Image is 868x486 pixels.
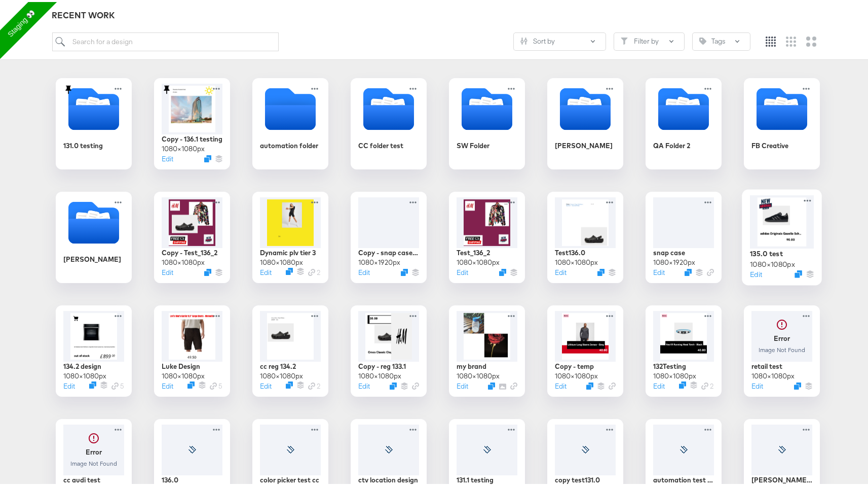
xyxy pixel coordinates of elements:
div: ctv location design [358,473,418,483]
div: FB Creative [744,76,820,167]
div: Copy - snap case kjk [358,246,419,256]
div: Luke Design [162,360,200,369]
svg: Duplicate [597,267,605,274]
div: 134.2 design [63,360,101,369]
div: 131.0 testing [63,139,103,149]
button: Edit [457,266,468,275]
div: RECENT WORK [52,8,824,19]
div: 2 [701,379,714,389]
div: Test136.01080×1080pxEditDuplicate [547,190,623,281]
div: 135.0 test [750,247,783,256]
svg: Duplicate [286,266,293,273]
button: Duplicate [679,379,686,387]
div: [PERSON_NAME] [547,76,623,167]
svg: Link [210,380,217,388]
svg: Filter [621,36,628,43]
div: 1080 × 1080 px [555,256,598,265]
button: Edit [457,379,468,389]
div: 1080 × 1080 px [457,369,500,379]
svg: Link [510,380,517,388]
div: Dynamic plv tier 3 [260,246,316,256]
div: snap case1080×1920pxEditDuplicate [646,190,722,281]
div: 1080 × 1080 px [555,369,598,379]
div: 5 [210,379,222,389]
div: [PERSON_NAME] [56,190,132,281]
div: 132Testing [653,360,686,369]
div: 1080 × 1080 px [750,257,795,266]
button: Edit [260,379,272,389]
svg: Duplicate [204,153,211,160]
div: automation folder [252,76,328,167]
div: FB Creative [751,139,788,149]
svg: Duplicate [187,379,195,387]
div: Luke Design1080×1080pxEditDuplicateLink 5 [154,303,230,395]
div: copy test131.0 [555,473,600,483]
div: 1080 × 1080 px [358,369,401,379]
button: Edit [162,152,173,162]
div: 134.2 design1080×1080pxEditDuplicateLink 5 [56,303,132,395]
svg: Duplicate [586,380,593,388]
div: SW Folder [449,76,525,167]
div: my brand1080×1080pxEditDuplicate [449,303,525,395]
svg: Link [308,267,315,274]
svg: Duplicate [488,380,495,388]
button: Duplicate [794,380,801,388]
button: Edit [358,379,370,389]
div: [PERSON_NAME]-PPS-Demo [751,473,812,483]
div: Copy - snap case kjk1080×1920pxEditDuplicate [351,190,427,281]
button: Edit [555,266,567,275]
div: [PERSON_NAME] [63,253,121,262]
svg: Folder [757,82,807,132]
button: FilterFilter by [614,30,685,49]
input: Search for a design [52,30,279,49]
svg: Link [707,267,714,274]
button: Edit [260,266,272,275]
div: 5 [111,379,124,389]
div: Test_136_21080×1080pxEditDuplicate [449,190,525,281]
div: Copy - Test_136_2 [162,246,217,256]
div: QA Folder 2 [646,76,722,167]
div: CC folder test [351,76,427,167]
div: 2 [308,266,321,275]
svg: Sliders [520,36,527,43]
svg: Duplicate [499,267,506,274]
svg: Large grid [806,34,816,45]
button: Edit [555,379,567,389]
div: 1080 × 1080 px [260,369,303,379]
button: Duplicate [401,267,408,274]
div: 1080 × 1920 px [653,256,695,265]
div: Copy - 136.1 testing1080×1080pxEditDuplicate [154,76,230,167]
div: retail test [751,360,782,369]
div: 1080 × 1080 px [63,369,106,379]
div: Copy - temp1080×1080pxEditDuplicate [547,303,623,395]
button: Edit [653,379,665,389]
div: 1080 × 1080 px [162,142,205,152]
svg: Folder [560,82,611,132]
button: Edit [750,267,762,277]
svg: Small grid [766,34,776,45]
svg: Folder [68,82,119,132]
svg: Duplicate [685,267,692,274]
div: automation test design [bot][do not delete] [653,473,714,483]
button: Edit [63,379,75,389]
button: TagTags [692,30,750,49]
div: Copy - 136.1 testing [162,132,222,142]
svg: Link [609,380,616,388]
svg: Link [308,380,315,388]
svg: Duplicate [89,379,96,387]
svg: Empty folder [265,82,316,132]
button: Duplicate [390,380,397,388]
div: 1080 × 1080 px [653,369,696,379]
div: automation folder [260,139,318,149]
div: 1080 × 1920 px [358,256,400,265]
div: cc audi test [63,473,100,483]
button: Duplicate [286,379,293,387]
div: cc reg 134.2 [260,360,296,369]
